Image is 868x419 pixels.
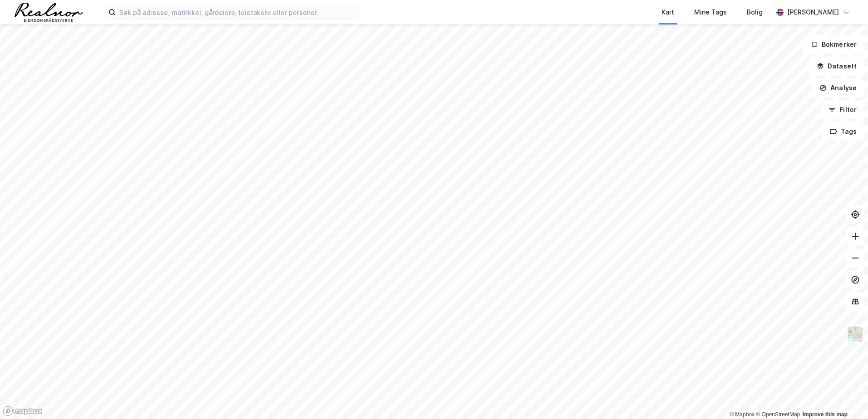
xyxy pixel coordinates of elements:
[661,7,674,18] div: Kart
[15,3,83,22] img: realnor-logo.934646d98de889bb5806.png
[822,122,864,141] button: Tags
[823,375,868,419] div: Kontrollprogram for chat
[803,35,864,54] button: Bokmerker
[116,5,358,19] input: Søk på adresse, matrikkel, gårdeiere, leietakere eller personer
[803,411,848,418] a: Improve this map
[730,411,755,418] a: Mapbox
[787,7,839,18] div: [PERSON_NAME]
[809,57,864,75] button: Datasett
[812,79,864,97] button: Analyse
[756,411,800,418] a: OpenStreetMap
[3,406,43,416] a: Mapbox homepage
[694,7,727,18] div: Mine Tags
[821,101,864,119] button: Filter
[747,7,763,18] div: Bolig
[847,326,864,343] img: Z
[823,375,868,419] iframe: Chat Widget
